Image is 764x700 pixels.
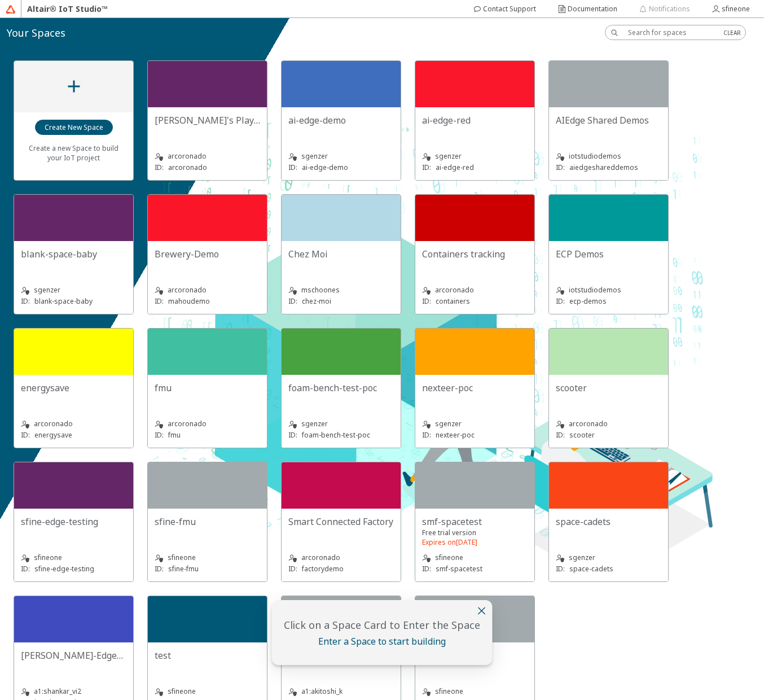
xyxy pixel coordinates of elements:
[155,382,260,394] unity-typography: fmu
[21,552,126,563] unity-typography: sfineone
[436,296,470,306] p: containers
[155,151,260,162] unity-typography: arcoronado
[168,564,199,574] p: sfine-fmu
[21,564,30,574] p: ID:
[422,430,431,440] p: ID:
[21,285,126,296] unity-typography: sgenzer
[556,296,565,306] p: ID:
[422,552,528,563] unity-typography: sfineone
[569,296,607,306] p: ecp-demos
[288,296,297,306] p: ID:
[155,296,164,306] p: ID:
[155,649,260,662] unity-typography: test
[422,686,528,697] unity-typography: sfineone
[422,528,528,537] unity-typography: Free trial version
[422,151,528,162] unity-typography: sgenzer
[21,382,126,394] unity-typography: energysave
[556,564,565,574] p: ID:
[288,163,297,172] p: ID:
[556,418,661,430] unity-typography: arcoronado
[155,564,164,574] p: ID:
[168,163,207,172] p: arcoronado
[302,430,370,440] p: foam-bench-test-poc
[279,618,486,632] unity-typography: Click on a Space Card to Enter the Space
[155,114,260,126] unity-typography: [PERSON_NAME]'s Playground
[288,686,394,697] unity-typography: a1:akitoshi_k
[436,430,475,440] p: nexteer-poc
[155,552,260,563] unity-typography: sfineone
[422,564,431,574] p: ID:
[155,418,260,430] unity-typography: arcoronado
[422,382,528,394] unity-typography: nexteer-poc
[288,515,394,528] unity-typography: Smart Connected Factory
[155,430,164,440] p: ID:
[302,564,344,574] p: factorydemo
[279,635,486,648] unity-typography: Enter a Space to start building
[569,564,613,574] p: space-cadets
[168,296,210,306] p: mahoudemo
[556,515,661,528] unity-typography: space-cadets
[569,430,595,440] p: scooter
[422,537,528,547] unity-typography: Expires on [DATE]
[288,430,297,440] p: ID:
[288,114,394,126] unity-typography: ai-edge-demo
[155,285,260,296] unity-typography: arcoronado
[21,686,126,697] unity-typography: a1:shankar_vi2
[556,163,565,172] p: ID:
[422,285,528,296] unity-typography: arcoronado
[422,296,431,306] p: ID:
[21,515,126,528] unity-typography: sfine-edge-testing
[556,151,661,162] unity-typography: iotstudiodemos
[556,552,661,563] unity-typography: sgenzer
[422,114,528,126] unity-typography: ai-edge-red
[34,430,72,440] p: energysave
[288,285,394,296] unity-typography: mschoones
[21,296,30,306] p: ID:
[21,418,126,430] unity-typography: arcoronado
[436,163,474,172] p: ai-edge-red
[155,686,260,697] unity-typography: sfineone
[21,135,126,170] unity-typography: Create a new Space to build your IoT project
[436,564,482,574] p: smf-spacetest
[556,285,661,296] unity-typography: iotstudiodemos
[288,151,394,162] unity-typography: sgenzer
[288,418,394,430] unity-typography: sgenzer
[155,248,260,260] unity-typography: Brewery-Demo
[21,248,126,260] unity-typography: blank-space-baby
[556,430,565,440] p: ID:
[422,163,431,172] p: ID:
[288,552,394,563] unity-typography: arcoronado
[34,296,93,306] p: blank-space-baby
[556,114,661,126] unity-typography: AIEdge Shared Demos
[34,564,94,574] p: sfine-edge-testing
[422,515,528,528] unity-typography: smf-spacetest
[556,382,661,394] unity-typography: scooter
[168,430,181,440] p: fmu
[302,163,348,172] p: ai-edge-demo
[422,418,528,430] unity-typography: sgenzer
[21,430,30,440] p: ID:
[569,163,638,172] p: aiedgeshareddemos
[155,515,260,528] unity-typography: sfine-fmu
[155,163,164,172] p: ID:
[288,248,394,260] unity-typography: Chez Moi
[556,248,661,260] unity-typography: ECP Demos
[21,649,126,662] unity-typography: [PERSON_NAME]-EdgeApps
[288,382,394,394] unity-typography: foam-bench-test-poc
[288,564,297,574] p: ID:
[422,248,528,260] unity-typography: Containers tracking
[302,296,331,306] p: chez-moi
